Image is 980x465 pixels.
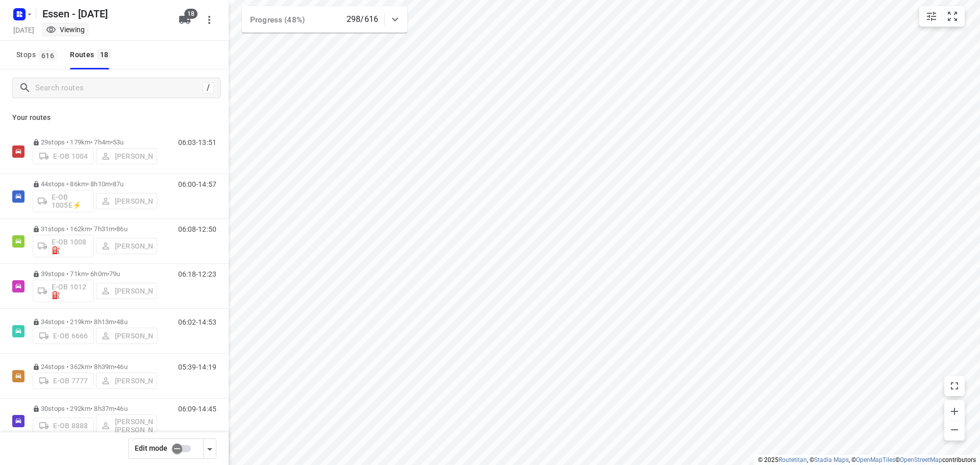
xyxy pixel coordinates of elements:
p: 06:08-12:50 [178,225,216,233]
span: • [114,318,116,326]
p: 06:02-14:53 [178,318,216,326]
span: • [111,138,113,146]
div: Progress (48%)298/616 [242,6,407,33]
span: • [114,405,116,412]
span: 87u [113,180,124,188]
p: 06:09-14:45 [178,405,216,413]
button: 18 [175,10,195,30]
span: 48u [116,318,127,326]
p: 24 stops • 362km • 8h39m [33,363,157,371]
span: Edit mode [135,444,167,452]
span: • [114,225,116,233]
div: / [203,82,214,93]
span: 18 [97,49,111,59]
div: Driver app settings [204,442,216,455]
a: OpenStreetMap [900,456,942,463]
p: 31 stops • 162km • 7h31m [33,225,157,233]
button: Fit zoom [942,6,963,27]
p: 06:00-14:57 [178,180,216,188]
span: Progress (48%) [250,15,305,25]
input: Search routes [35,80,203,96]
span: 86u [116,225,127,233]
span: • [107,270,109,278]
p: 30 stops • 292km • 8h37m [33,405,157,412]
div: small contained button group [919,6,965,27]
span: 18 [184,9,198,19]
p: 06:03-13:51 [178,138,216,146]
span: 79u [109,270,120,278]
a: OpenMapTiles [856,456,895,463]
span: • [114,363,116,371]
p: 05:39-14:19 [178,363,216,371]
span: 53u [113,138,124,146]
button: More [199,10,219,30]
a: Stadia Maps [814,456,849,463]
li: © 2025 , © , © © contributors [758,456,976,463]
span: 46u [116,363,127,371]
button: Map settings [921,6,942,27]
p: 29 stops • 179km • 7h4m [33,138,157,146]
span: 616 [39,50,57,60]
p: 44 stops • 86km • 8h10m [33,180,157,188]
p: 298/616 [347,13,378,26]
span: Stops [16,48,60,61]
p: Your routes [12,112,216,123]
span: 46u [116,405,127,412]
p: 34 stops • 219km • 8h13m [33,318,157,326]
p: 06:18-12:23 [178,270,216,278]
div: You are currently in view mode. To make any changes, go to edit project. [46,25,85,35]
span: • [111,180,113,188]
a: Routetitan [778,456,807,463]
div: Routes [70,48,114,61]
p: 39 stops • 71km • 6h0m [33,270,157,278]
